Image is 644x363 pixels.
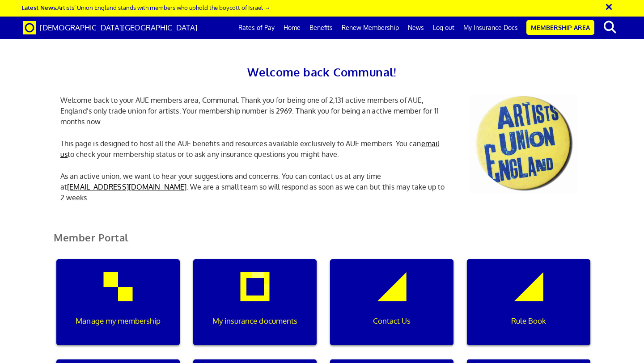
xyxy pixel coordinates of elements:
[54,171,456,203] p: As an active union, we want to hear your suggestions and concerns. You can contact us at any time...
[526,20,594,35] a: Membership Area
[54,63,590,81] h2: Welcome back Communal!
[50,259,186,359] a: Manage my membership
[21,4,57,11] strong: Latest News:
[21,4,270,11] a: Latest News:Artists’ Union England stands with members who uphold the boycott of Israel →
[54,95,456,127] p: Welcome back to your AUE members area, Communal. Thank you for being one of 2,131 active members ...
[337,17,403,39] a: Renew Membership
[47,232,597,254] h2: Member Portal
[305,17,337,39] a: Benefits
[459,17,522,39] a: My Insurance Docs
[54,138,456,160] p: This page is designed to host all the AUE benefits and resources available exclusively to AUE mem...
[596,18,623,37] button: search
[186,259,323,359] a: My insurance documents
[63,315,174,327] p: Manage my membership
[199,315,310,327] p: My insurance documents
[67,182,186,191] a: [EMAIL_ADDRESS][DOMAIN_NAME]
[279,17,305,39] a: Home
[323,259,460,359] a: Contact Us
[40,23,198,32] span: [DEMOGRAPHIC_DATA][GEOGRAPHIC_DATA]
[460,259,597,359] a: Rule Book
[336,315,447,327] p: Contact Us
[428,17,459,39] a: Log out
[403,17,428,39] a: News
[16,17,204,39] a: Brand [DEMOGRAPHIC_DATA][GEOGRAPHIC_DATA]
[234,17,279,39] a: Rates of Pay
[473,315,584,327] p: Rule Book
